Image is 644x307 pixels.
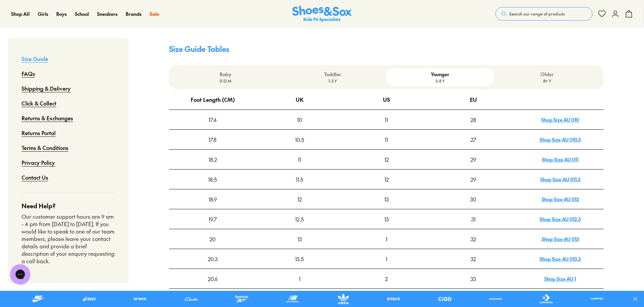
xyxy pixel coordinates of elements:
[343,269,429,288] div: 2
[22,125,56,140] a: Returns Portal
[7,262,34,287] iframe: Gorgias live chat messenger
[38,10,48,17] span: Girls
[169,43,604,55] h4: Size Guide Tables
[389,71,491,78] p: Younger
[169,130,256,149] div: 17.8
[430,110,516,129] div: 28
[430,229,516,248] div: 32
[343,110,429,129] div: 11
[540,255,581,262] a: Shop Size AU 013.5
[256,190,343,209] div: 12
[150,10,159,18] a: Sale
[470,90,477,109] div: EU
[22,66,35,81] a: FAQs
[22,51,48,66] a: Size Guide
[38,10,48,18] a: Girls
[256,130,343,149] div: 10.5
[256,150,343,169] div: 11
[544,275,576,282] a: Shop Size AU 1
[542,236,579,242] a: Shop Size AU 013
[22,140,68,155] a: Terms & Conditions
[495,7,592,21] button: Search our range of products
[150,10,159,17] span: Sale
[256,110,343,129] div: 10
[22,170,48,185] a: Contact Us
[292,6,352,22] img: SNS_Logo_Responsive.svg
[75,10,89,18] a: School
[126,10,141,18] a: Brands
[282,71,384,78] p: Toddler
[383,90,390,109] div: US
[191,90,235,109] div: Foot Length (CM)
[430,269,516,288] div: 33
[540,176,580,183] a: Shop Size AU 011.5
[389,78,491,84] p: 3-8 Y
[430,170,516,189] div: 29
[540,216,581,222] a: Shop Size AU 012.5
[169,210,256,228] div: 19.7
[56,10,67,18] a: Boys
[256,229,343,248] div: 13
[22,96,56,111] a: Click & Collect
[292,6,352,22] a: Shoes & Sox
[97,10,118,18] a: Sneakers
[343,229,429,248] div: 1
[169,269,256,288] div: 20.6
[169,110,256,129] div: 17.4
[430,190,516,209] div: 30
[97,10,118,17] span: Sneakers
[430,130,516,149] div: 27
[542,156,578,163] a: Shop Size AU 011
[343,130,429,149] div: 11
[343,150,429,169] div: 12
[343,249,429,268] div: 1
[256,269,343,288] div: 1
[126,10,141,17] span: Brands
[22,213,115,265] p: Our customer support hours are 9 am - 4 pm from [DATE] to [DATE]. If you would like to speak to o...
[343,190,429,209] div: 13
[256,210,343,228] div: 12.5
[174,78,276,84] p: 0-12 M
[496,78,598,84] p: 8+ Y
[430,249,516,268] div: 32
[22,111,73,125] a: Returns & Exchanges
[169,190,256,209] div: 18.9
[169,229,256,248] div: 20
[296,90,303,109] div: UK
[11,10,30,18] a: Shop All
[430,150,516,169] div: 29
[75,10,89,17] span: School
[430,210,516,228] div: 31
[541,116,579,123] a: Shop Size AU 010
[509,11,565,17] span: Search our range of products
[256,170,343,189] div: 11.5
[56,10,67,17] span: Boys
[256,249,343,268] div: 13.5
[11,10,30,17] span: Shop All
[169,170,256,189] div: 18.5
[540,136,581,143] a: Shop Size AU 010.5
[22,81,71,96] a: Shipping & Delivery
[169,249,256,268] div: 20.3
[496,71,598,78] p: Older
[343,170,429,189] div: 12
[169,150,256,169] div: 18.2
[22,155,55,170] a: Privacy Policy
[542,196,579,203] a: Shop Size AU 012
[343,210,429,228] div: 13
[282,78,384,84] p: 1-3 Y
[22,201,115,210] h4: Need Help?
[174,71,276,78] p: Baby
